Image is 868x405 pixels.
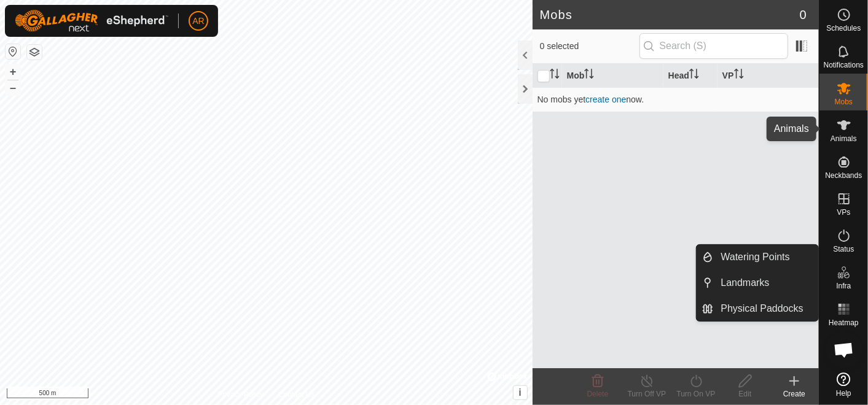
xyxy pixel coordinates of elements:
[721,276,770,290] span: Landmarks
[697,245,818,269] li: Watering Points
[825,172,862,179] span: Neckbands
[836,282,851,290] span: Infra
[6,80,20,95] button: –
[562,64,663,88] th: Mob
[671,388,721,399] div: Turn On VP
[770,388,819,399] div: Create
[584,71,594,80] p-sorticon: Activate to sort
[835,98,853,106] span: Mobs
[697,296,818,321] li: Physical Paddocks
[831,135,857,142] span: Animals
[622,388,671,399] div: Turn Off VP
[217,389,264,400] a: Privacy Policy
[714,296,819,321] a: Physical Paddocks
[585,94,626,104] a: create one
[518,387,521,398] span: i
[721,250,790,264] span: Watering Points
[639,33,788,59] input: Search (S)
[721,388,770,399] div: Edit
[278,389,315,400] a: Contact Us
[550,71,560,80] p-sorticon: Activate to sort
[721,301,803,316] span: Physical Paddocks
[663,64,717,88] th: Head
[819,368,868,402] a: Help
[533,87,819,112] td: No mobs yet now.
[717,64,819,88] th: VP
[689,71,699,80] p-sorticon: Activate to sort
[837,209,850,216] span: VPs
[714,245,819,269] a: Watering Points
[826,331,862,368] div: Open chat
[6,44,20,59] button: Reset Map
[826,25,861,32] span: Schedules
[6,64,20,79] button: +
[587,390,609,398] span: Delete
[15,10,168,32] img: Gallagher Logo
[192,15,204,28] span: AR
[540,40,639,53] span: 0 selected
[540,7,800,22] h2: Mobs
[833,245,854,253] span: Status
[714,271,819,295] a: Landmarks
[27,45,42,60] button: Map Layers
[734,71,744,80] p-sorticon: Activate to sort
[800,6,807,24] span: 0
[697,271,818,295] li: Landmarks
[824,61,864,69] span: Notifications
[514,386,527,399] button: i
[829,319,859,326] span: Heatmap
[836,390,851,397] span: Help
